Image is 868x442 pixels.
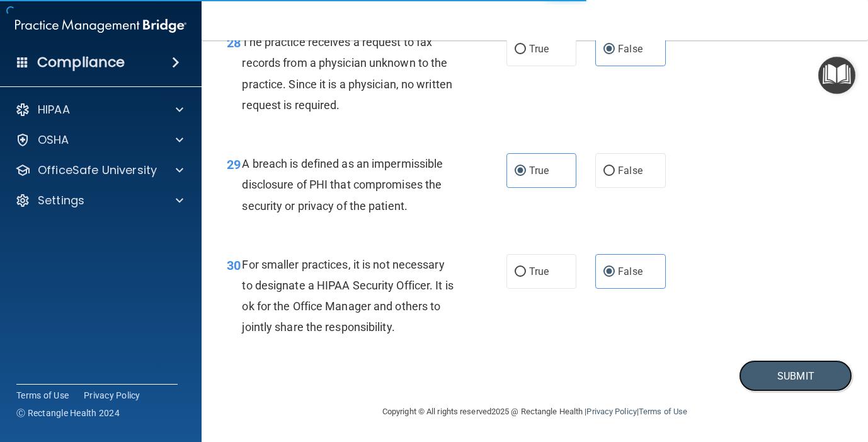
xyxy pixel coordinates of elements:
[603,166,615,176] input: False
[242,35,452,112] span: The practice receives a request to fax records from a physician unknown to the practice. Since it...
[618,43,642,55] span: False
[15,102,183,117] a: HIPAA
[529,165,549,177] span: True
[38,163,157,178] p: OfficeSafe University
[37,54,125,71] h4: Compliance
[603,267,615,277] input: False
[529,265,549,277] span: True
[515,166,526,176] input: True
[38,102,70,117] p: HIPAA
[16,407,120,419] span: Ⓒ Rectangle Health 2024
[639,407,687,416] a: Terms of Use
[15,193,183,208] a: Settings
[618,165,642,177] span: False
[15,163,183,178] a: OfficeSafe University
[227,258,241,273] span: 30
[38,132,69,148] p: OSHA
[242,157,443,212] span: A breach is defined as an impermissible disclosure of PHI that compromises the security or privac...
[16,389,69,402] a: Terms of Use
[38,193,84,208] p: Settings
[515,45,526,54] input: True
[15,13,186,38] img: PMB logo
[515,267,526,277] input: True
[227,157,241,172] span: 29
[227,35,241,50] span: 28
[84,389,140,402] a: Privacy Policy
[603,45,615,54] input: False
[739,360,852,392] button: Submit
[15,132,183,148] a: OSHA
[305,392,765,432] div: Copyright © All rights reserved 2025 @ Rectangle Health | |
[242,258,453,334] span: For smaller practices, it is not necessary to designate a HIPAA Security Officer. It is ok for th...
[818,57,855,94] button: Open Resource Center
[618,265,642,277] span: False
[529,43,549,55] span: True
[586,407,636,416] a: Privacy Policy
